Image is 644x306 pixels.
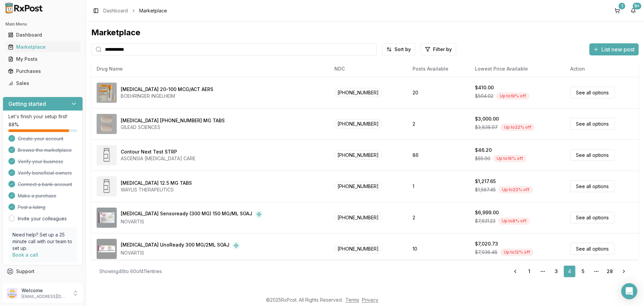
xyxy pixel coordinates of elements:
[570,212,614,223] a: See all options
[475,155,490,162] span: $55.00
[496,92,530,100] div: Up to 19 % off
[18,135,63,142] span: Create your account
[18,181,72,188] span: Connect a bank account
[103,7,167,14] nav: breadcrumb
[475,218,495,224] span: $7,631.23
[121,186,192,193] div: WAYLIS THERAPEUTICS
[523,265,535,277] a: 1
[475,116,499,122] div: $3,000.00
[5,21,80,27] h2: Main Menu
[18,147,72,154] span: Browse the marketplace
[3,277,83,290] button: Feedback
[18,170,72,176] span: Verify beneficial owners
[470,61,565,77] th: Lowest Price Available
[3,78,83,89] button: Sales
[121,218,263,225] div: NOVARTIS
[617,265,631,277] a: Go to next page
[563,265,576,277] a: 4
[334,244,382,253] span: [PHONE_NUMBER]
[475,241,498,247] div: $7,020.73
[121,124,225,131] div: GILEAD SCIENCES
[97,239,117,259] img: Cosentyx UnoReady 300 MG/2ML SOAJ
[334,182,382,191] span: [PHONE_NUMBER]
[121,93,213,99] div: BOEHRINGER INGELHEIM
[621,283,637,299] div: Open Intercom Messenger
[18,204,45,211] span: Post a listing
[601,45,635,53] span: List new post
[97,176,117,196] img: Coreg 12.5 MG TABS
[633,3,641,9] div: 9+
[97,208,117,228] img: Cosentyx Sensoready (300 MG) 150 MG/ML SOAJ
[407,233,470,264] td: 10
[18,158,63,165] span: Verify your business
[570,87,614,98] a: See all options
[407,61,470,77] th: Posts Available
[334,119,382,128] span: [PHONE_NUMBER]
[421,43,456,55] button: Filter by
[475,178,496,185] div: $1,217.65
[433,46,452,53] span: Filter by
[475,209,499,216] div: $6,999.00
[508,265,631,277] nav: pagination
[3,30,83,40] button: Dashboard
[475,84,494,91] div: $410.00
[5,29,80,41] a: Dashboard
[334,150,382,160] span: [PHONE_NUMBER]
[121,242,229,250] div: [MEDICAL_DATA] UnoReady 300 MG/2ML SOAJ
[498,186,533,193] div: Up to 22 % off
[604,265,616,277] a: 28
[97,114,117,134] img: Complera 200-25-300 MG TABS
[3,42,83,52] button: Marketplace
[3,3,46,13] img: RxPost Logo
[407,77,470,108] td: 20
[121,117,225,124] div: [MEDICAL_DATA] [PHONE_NUMBER] MG TABS
[407,171,470,202] td: 1
[5,77,80,89] a: Sales
[8,121,19,128] span: 88 %
[12,231,73,252] p: Need help? Set up a 25 minute call with our team to set up.
[382,43,415,55] button: Sort by
[5,41,80,53] a: Marketplace
[139,7,167,14] span: Marketplace
[475,249,497,256] span: $7,936.48
[103,7,128,14] a: Dashboard
[8,80,77,87] div: Sales
[8,100,46,108] h3: Getting started
[407,139,470,171] td: 86
[570,180,614,192] a: See all options
[577,265,589,277] a: 5
[475,93,493,99] span: $504.02
[493,155,527,162] div: Up to 16 % off
[21,287,68,294] p: Welcome
[329,61,407,77] th: NDC
[3,54,83,64] button: My Posts
[121,210,252,218] div: [MEDICAL_DATA] Sensoready (300 MG) 150 MG/ML SOAJ
[589,47,639,53] a: List new post
[570,118,614,130] a: See all options
[500,124,535,131] div: Up to 22 % off
[99,268,162,275] div: Showing 46 to 60 of 411 entries
[7,288,17,299] img: User avatar
[500,249,534,256] div: Up to 12 % off
[334,213,382,222] span: [PHONE_NUMBER]
[345,297,359,303] a: Terms
[121,148,177,155] div: Contour Next Test STRP
[12,252,38,258] a: Book a call
[3,66,83,77] button: Purchases
[570,149,614,161] a: See all options
[91,61,329,77] th: Drug Name
[97,83,117,103] img: Combivent Respimat 20-100 MCG/ACT AERS
[619,3,625,9] div: 1
[612,5,623,16] button: 1
[3,265,83,277] button: Support
[570,243,614,255] a: See all options
[8,32,77,38] div: Dashboard
[508,265,522,277] a: Go to previous page
[97,145,117,165] img: Contour Next Test STRP
[8,113,77,120] p: Let's finish your setup first!
[475,186,496,193] span: $1,567.45
[18,215,67,222] a: Invite your colleagues
[5,53,80,65] a: My Posts
[121,180,192,186] div: [MEDICAL_DATA] 12.5 MG TABS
